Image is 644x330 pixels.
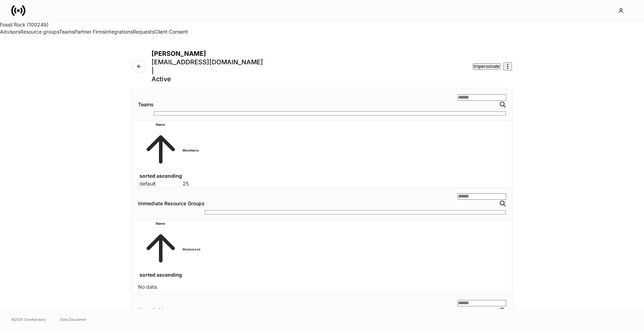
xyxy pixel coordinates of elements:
span: sorted ascending [139,272,182,278]
button: Impersonate [473,63,500,69]
span: sorted ascending [139,173,182,179]
p: | [152,66,263,75]
a: Resource groups [20,29,59,35]
span: Namesorted ascending [139,121,182,179]
td: 25 [183,180,199,187]
p: No data. [138,283,158,290]
a: Teams [59,29,74,35]
a: Integrations [105,29,133,35]
span: Namesorted ascending [139,220,182,278]
div: Immediate Resource Groups [138,200,205,207]
div: Teams [138,101,154,108]
div: Households [138,307,166,314]
a: Client Consent [154,29,188,35]
td: default [139,180,182,187]
a: Partner Firms [74,29,105,35]
h6: Name [139,220,182,227]
span: © 2025 OneAdvisory [11,317,46,322]
p: Active [152,75,263,83]
h6: Name [139,121,182,128]
h6: Members [183,147,199,154]
h6: Resources [183,246,200,253]
a: Requests [133,29,154,35]
h4: [PERSON_NAME] [152,49,263,58]
a: Data Disclaimer [60,317,86,322]
div: Impersonate [473,64,500,69]
p: [EMAIL_ADDRESS][DOMAIN_NAME] [152,58,263,66]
